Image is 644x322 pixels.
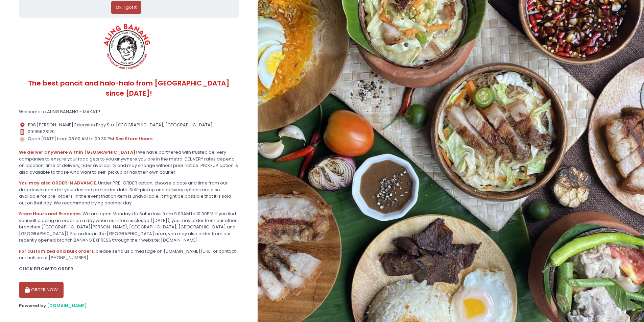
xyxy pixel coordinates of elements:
[19,73,239,104] div: The best pancit and halo-halo from [GEOGRAPHIC_DATA] since [DATE]!
[99,22,156,73] img: ALING BANANG
[47,302,87,309] a: [DOMAIN_NAME]
[19,180,97,186] b: You may also ORDER IN ADVANCE.
[19,108,239,115] div: Welcome to ALING BANANG - MAKATI!
[19,149,137,155] b: We deliver anywhere within [GEOGRAPHIC_DATA]!
[19,302,239,309] div: Powered by
[19,248,95,254] b: For customized and bulk orders,
[19,128,239,135] div: 09165623120
[19,266,239,272] div: CLICK BELOW TO ORDER:
[111,1,141,14] button: Ok, I got it
[19,210,81,217] b: Store Hours and Branches:
[19,149,239,175] div: We have partnered with trusted delivery companies to ensure your food gets to you anywhere you ar...
[19,282,64,298] button: ORDER NOW
[19,180,239,206] div: Under PRE-ORDER option, choose a date and time from our dropdown menu for your desired pre-order ...
[19,135,239,143] div: Open [DATE] from 08:00 AM to 09:30 PM
[19,122,239,128] div: 1198 [PERSON_NAME] Extension Brgy Sta. [GEOGRAPHIC_DATA], [GEOGRAPHIC_DATA]
[115,135,153,143] button: see store hours
[19,248,239,261] div: please send us a message on [DOMAIN_NAME][URL] or contact our hotline at [PHONE_NUMBER].
[19,210,239,244] div: We are open Mondays to Saturdays from 9:00AM to 10:00PM. If you find yourself placing an order on...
